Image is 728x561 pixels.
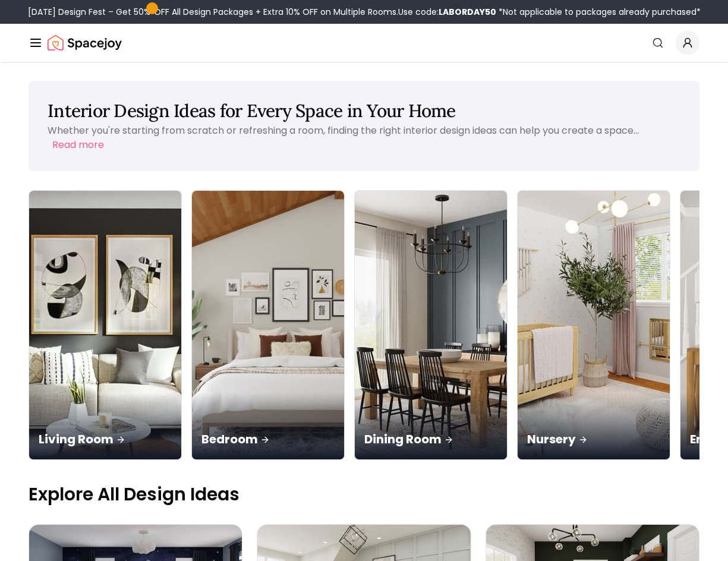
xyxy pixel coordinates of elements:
[439,6,496,18] b: LABORDAY50
[48,100,680,121] h1: Interior Design Ideas for Every Space in Your Home
[527,431,660,447] p: Nursery
[39,431,172,447] p: Living Room
[354,190,508,460] a: Dining RoomDining Room
[496,6,701,18] span: *Not applicable to packages already purchased*
[28,6,701,18] div: [DATE] Design Fest – Get 50% OFF All Design Packages + Extra 10% OFF on Multiple Rooms.
[29,190,182,460] a: Living RoomLiving Room
[29,484,699,505] p: Explore All Design Ideas
[364,431,497,447] p: Dining Room
[191,190,345,460] a: BedroomBedroom
[29,191,181,459] img: Living Room
[201,431,335,447] p: Bedroom
[398,6,496,18] span: Use code:
[355,191,507,459] img: Dining Room
[48,31,122,55] img: Spacejoy Logo
[518,191,670,459] img: Nursery
[48,31,122,55] a: Spacejoy
[192,191,344,459] img: Bedroom
[48,124,639,137] p: Whether you're starting from scratch or refreshing a room, finding the right interior design idea...
[29,24,699,62] nav: Global
[517,190,670,460] a: NurseryNursery
[52,138,104,152] button: Read more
